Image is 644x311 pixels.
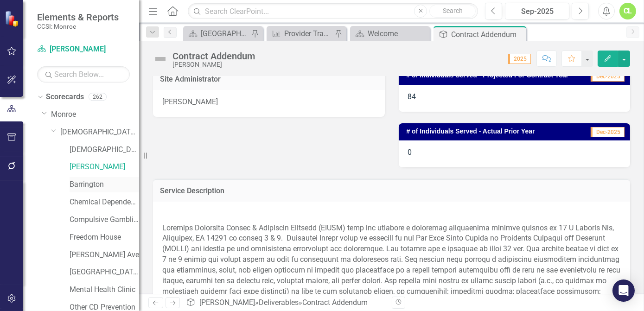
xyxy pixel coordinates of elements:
a: Monroe [51,109,139,120]
div: Provider Tracking (Multi-view) [284,28,332,39]
a: Freedom House [70,232,139,243]
div: [PERSON_NAME] [172,61,255,68]
a: [PERSON_NAME] [199,298,255,307]
a: [GEOGRAPHIC_DATA] [185,28,249,39]
span: 84 [408,92,416,101]
small: CCSI: Monroe [37,23,119,30]
a: [DEMOGRAPHIC_DATA] Charities Family & Community Services (MCOMH Internal) [70,145,139,155]
h3: # of Individuals Served - Projected For Contract Year [407,72,587,79]
input: Search Below... [37,66,130,83]
span: 0 [408,148,412,157]
h3: Service Description [160,187,623,195]
a: [PERSON_NAME] [37,44,130,55]
a: Provider Tracking (Multi-view) [269,28,332,39]
img: ClearPoint Strategy [5,11,21,27]
h3: Site Administrator [160,75,378,83]
a: Mental Health Clinic [70,285,139,295]
div: » » [186,298,384,308]
a: [GEOGRAPHIC_DATA] [70,267,139,278]
p: [PERSON_NAME] [162,97,376,108]
a: [DEMOGRAPHIC_DATA] Charities Family & Community Services [60,127,139,138]
a: Barrington [70,179,139,190]
a: Chemical Dependency Outpatient [70,197,139,208]
div: Contract Addendum [302,298,368,307]
a: Welcome [352,28,427,39]
span: 2025 [508,54,531,64]
a: Compulsive Gambling Treatment [70,215,139,225]
div: Welcome [368,28,427,39]
span: Dec-2025 [591,127,625,137]
h3: # of Individuals Served - Actual Prior Year [407,128,579,135]
button: CL [619,3,636,19]
div: Sep-2025 [508,6,566,17]
a: [PERSON_NAME] [70,162,139,172]
a: Deliverables [259,298,299,307]
input: Search ClearPoint... [188,3,478,19]
div: 262 [89,93,107,101]
div: [GEOGRAPHIC_DATA] [201,28,249,39]
button: Search [429,5,476,18]
a: [PERSON_NAME] Ave [70,250,139,260]
div: Contract Addendum [172,51,255,61]
span: Elements & Reports [37,12,119,23]
a: Scorecards [46,92,84,102]
div: Contract Addendum [451,29,524,40]
img: Not Defined [153,51,168,66]
span: Dec-2025 [591,71,625,82]
span: Search [443,7,463,14]
div: Open Intercom Messenger [612,279,635,302]
button: Sep-2025 [505,3,569,19]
